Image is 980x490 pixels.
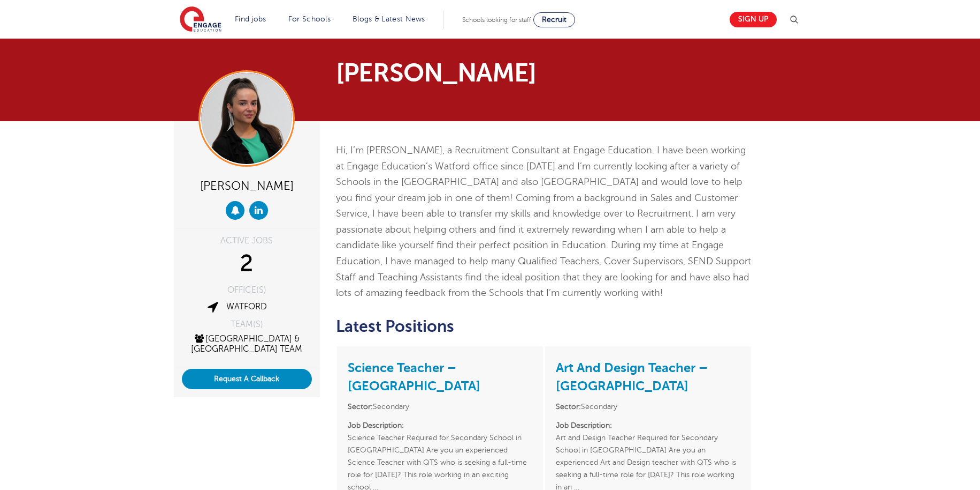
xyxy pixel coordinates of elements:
span: Recruit [542,16,566,24]
strong: Job Description: [556,421,612,429]
div: ACTIVE JOBS [182,236,312,245]
li: Secondary [556,400,740,413]
strong: Sector: [348,403,373,411]
strong: Job Description: [348,421,404,429]
a: Watford [226,302,267,311]
a: Sign up [730,12,777,27]
div: TEAM(S) [182,320,312,329]
h1: [PERSON_NAME] [336,60,590,86]
button: Request A Callback [182,369,312,389]
p: Hi, I’m [PERSON_NAME], a Recruitment Consultant at Engage Education. I have been working at Engag... [336,143,753,301]
a: Find jobs [235,15,266,23]
a: Art And Design Teacher – [GEOGRAPHIC_DATA] [556,360,708,394]
a: For Schools [288,15,331,23]
div: OFFICE(S) [182,286,312,294]
img: Engage Education [180,6,221,33]
li: Secondary [348,400,532,413]
a: [GEOGRAPHIC_DATA] & [GEOGRAPHIC_DATA] Team [191,334,302,354]
div: [PERSON_NAME] [182,175,312,196]
span: Schools looking for staff [462,16,531,24]
a: Recruit [533,12,575,27]
div: 2 [182,250,312,277]
a: Blogs & Latest News [353,15,425,23]
a: Science Teacher – [GEOGRAPHIC_DATA] [348,360,480,394]
strong: Sector: [556,403,581,411]
h2: Latest Positions [336,317,753,336]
